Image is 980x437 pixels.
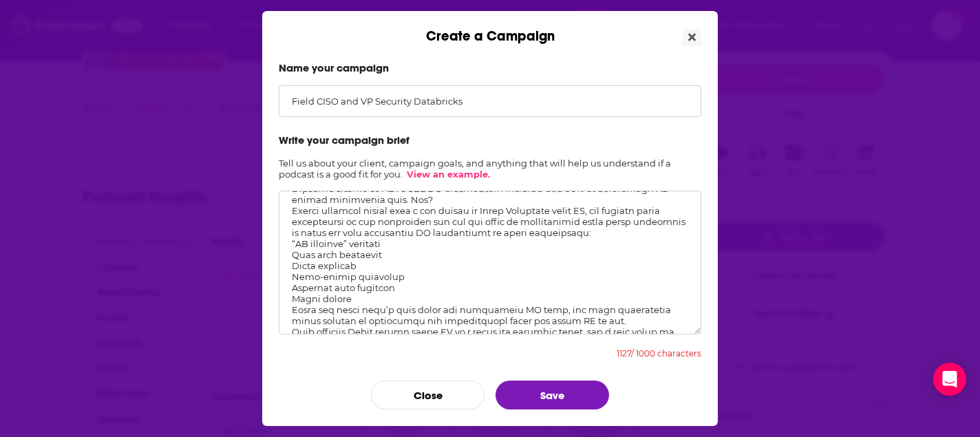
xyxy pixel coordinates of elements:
div: 1127 / 1000 characters [617,348,701,359]
button: Close [371,381,484,409]
div: Create a Campaign [262,11,718,45]
label: Name your campaign [279,61,701,74]
button: Save [496,381,609,409]
div: Open Intercom Messenger [933,363,966,396]
a: View an example. [407,169,490,180]
button: Close [683,29,701,46]
textarea: L ipsumd sitame co ADI’e SEDDO eiusmodtem incididu utla 90% et doloremagn AL enimad minimvenia qu... [279,191,701,334]
input: Ex: “Cats R Us - September” [279,85,701,117]
label: Write your campaign brief [279,134,701,147]
h2: Tell us about your client, campaign goals, and anything that will help us understand if a podcast... [279,158,701,180]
